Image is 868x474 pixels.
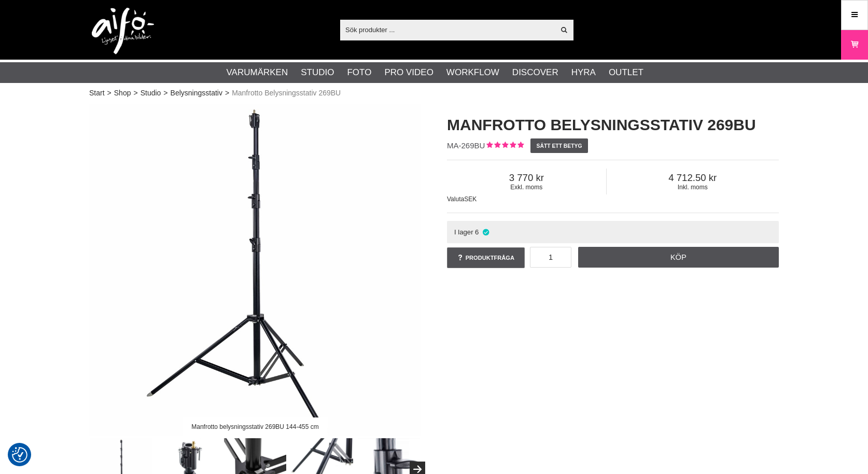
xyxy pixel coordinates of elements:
[141,88,161,99] a: Studio
[232,88,341,99] span: Manfrotto Belysningsstativ 269BU
[485,141,524,151] div: Kundbetyg: 5.00
[530,138,588,153] a: Sätt ett betyg
[447,247,525,268] a: Produktfråga
[171,88,222,99] a: Belysningsstativ
[347,66,371,79] a: Foto
[227,66,288,79] a: Varumärken
[225,88,229,99] span: >
[114,88,131,99] a: Shop
[447,172,606,184] span: 3 770
[301,66,334,79] a: Studio
[447,184,606,191] span: Exkl. moms
[571,66,596,79] a: Hyra
[384,66,433,79] a: Pro Video
[12,445,27,464] button: Samtyckesinställningar
[340,22,554,37] input: Sök produkter ...
[163,88,167,99] span: >
[475,228,479,236] span: 6
[89,104,421,436] img: Manfrotto belysningsstativ 269BU 144-455 cm
[607,172,779,184] span: 4 712.50
[578,247,779,268] a: Köp
[107,88,111,99] span: >
[89,88,105,99] a: Start
[454,228,473,236] span: I lager
[12,447,27,463] img: Revisit consent button
[607,184,779,191] span: Inkl. moms
[446,66,499,79] a: Workflow
[183,417,328,436] div: Manfrotto belysningsstativ 269BU 144-455 cm
[447,141,485,150] span: MA-269BU
[481,228,490,236] i: I lager
[447,196,464,203] span: Valuta
[464,196,477,203] span: SEK
[609,66,643,79] a: Outlet
[447,114,779,136] h1: Manfrotto Belysningsstativ 269BU
[512,66,558,79] a: Discover
[92,8,154,54] img: logo.png
[133,88,137,99] span: >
